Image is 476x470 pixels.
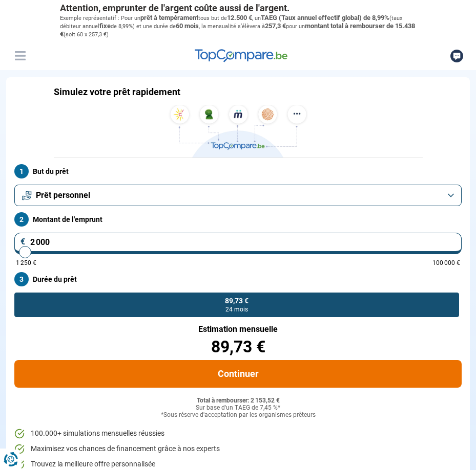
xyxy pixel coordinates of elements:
[176,22,199,30] span: 60 mois
[14,212,462,227] label: Montant de l'emprunt
[195,49,287,62] img: TopCompare
[167,105,310,158] img: TopCompare.be
[54,86,180,98] h1: Simulez votre prêt rapidement
[14,429,462,439] li: 100.000+ simulations mensuelles réussies
[14,397,462,405] div: Total à rembourser: 2 153,52 €
[14,412,462,419] div: *Sous réserve d'acceptation par les organismes prêteurs
[16,260,36,266] span: 1 250 €
[14,164,462,178] label: But du prêt
[227,14,252,21] span: 12.500 €
[36,190,90,201] span: Prêt personnel
[14,325,462,333] div: Estimation mensuelle
[14,339,462,355] div: 89,73 €
[14,444,462,454] li: Maximisez vos chances de financement grâce à nos experts
[14,272,462,286] label: Durée du prêt
[432,260,460,266] span: 100 000 €
[20,238,26,246] span: €
[60,14,417,39] p: Exemple représentatif : Pour un tous but de , un (taux débiteur annuel de 8,99%) et une durée de ...
[261,14,389,21] span: TAEG (Taux annuel effectif global) de 8,99%
[225,306,248,312] span: 24 mois
[225,297,249,304] span: 89,73 €
[60,22,415,38] span: montant total à rembourser de 15.438 €
[12,48,28,63] button: Menu
[14,405,462,412] div: Sur base d'un TAEG de 7,45 %*
[99,22,111,30] span: fixe
[14,360,462,388] button: Continuer
[60,3,417,14] p: Attention, emprunter de l'argent coûte aussi de l'argent.
[14,185,462,206] button: Prêt personnel
[265,22,286,30] span: 257,3 €
[14,459,462,469] li: Trouvez la meilleure offre personnalisée
[140,14,198,21] span: prêt à tempérament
